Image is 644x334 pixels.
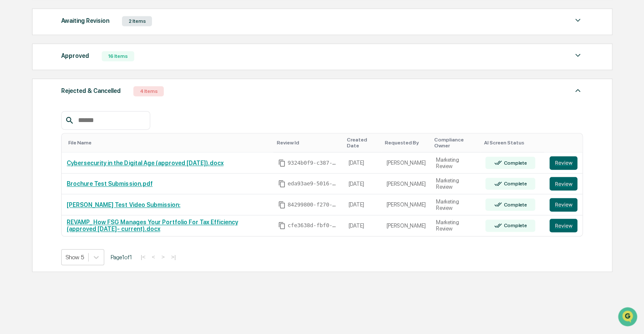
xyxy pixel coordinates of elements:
td: [DATE] [343,152,381,174]
button: Review [549,219,577,232]
td: Marketing Review [431,152,481,174]
div: Start new chat [29,65,138,73]
td: [DATE] [343,174,381,195]
iframe: Open customer support [617,306,640,329]
td: [DATE] [343,215,381,236]
button: >| [168,253,178,261]
td: [PERSON_NAME] [381,194,431,215]
a: Brochure Test Submission.pdf [67,180,152,187]
a: 🔎Data Lookup [5,119,57,134]
a: REVAMP_ How FSG Manages Your Portfolio For Tax Efficiency (approved [DATE]- current).docx [67,219,238,232]
div: 🗄️ [61,107,68,114]
div: 2 Items [122,16,152,26]
div: Complete [502,160,527,166]
img: 1746055101610-c473b297-6a78-478c-a979-82029cc54cd1 [8,65,24,80]
span: Pylon [84,143,102,149]
button: Review [549,156,577,170]
span: 9324b0f9-c387-4ad5-b4f8-2171e7e3a6da [287,160,338,166]
span: Copy Id [278,201,286,209]
div: Awaiting Revision [61,15,109,26]
div: Complete [502,223,527,228]
button: Start new chat [143,67,154,77]
td: Marketing Review [431,174,481,195]
div: 🔎 [8,123,15,130]
span: Page 1 of 1 [111,254,132,261]
div: 4 Items [133,86,164,96]
img: caret [573,85,583,95]
a: 🗄️Attestations [58,103,108,118]
img: caret [573,50,583,60]
td: Marketing Review [431,194,481,215]
div: Toggle SortBy [68,140,270,146]
div: Toggle SortBy [384,140,428,146]
a: Cybersecurity in the Digital Age (approved [DATE]).docx [67,160,223,166]
span: Data Lookup [17,122,53,131]
div: Toggle SortBy [484,140,541,146]
p: How can we help? [8,18,154,31]
img: caret [573,15,583,25]
span: Copy Id [278,222,286,229]
span: Copy Id [278,180,286,187]
td: [PERSON_NAME] [381,152,431,174]
span: eda93ae9-5016-4ed0-887d-a54ac39771aa [287,180,338,187]
div: 🖐️ [8,107,15,114]
div: Rejected & Cancelled [61,85,121,96]
div: Toggle SortBy [434,137,477,149]
div: Complete [502,181,527,187]
span: Preclearance [17,106,54,115]
div: 16 Items [102,51,134,61]
div: Toggle SortBy [551,140,579,146]
a: [PERSON_NAME] Test Video Submission: [67,201,180,208]
div: Toggle SortBy [276,140,340,146]
a: Powered byPylon [60,143,102,149]
span: Copy Id [278,159,286,167]
span: 84299800-f270-49f2-9e0e-c3c4f02ba5c1 [287,201,338,208]
td: [PERSON_NAME] [381,174,431,195]
td: [DATE] [343,194,381,215]
div: Toggle SortBy [346,137,378,149]
div: Complete [502,202,527,208]
button: > [159,253,167,261]
button: < [149,253,158,261]
a: 🖐️Preclearance [5,103,58,118]
td: [PERSON_NAME] [381,215,431,236]
span: Attestations [70,106,105,115]
td: Marketing Review [431,215,481,236]
button: Review [549,177,577,190]
button: Review [549,198,577,212]
div: Approved [61,50,89,61]
button: |< [138,253,148,261]
div: We're available if you need us! [29,73,107,80]
span: cfe3638d-fbf0-4154-ad2f-addfe84f048d [287,222,338,229]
